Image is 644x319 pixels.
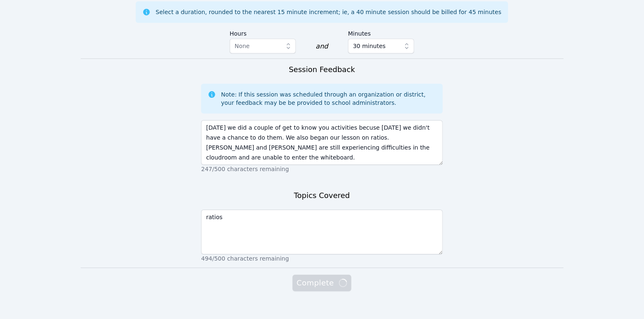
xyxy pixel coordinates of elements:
p: 494/500 characters remaining [201,254,443,263]
h3: Topics Covered [294,190,350,201]
h3: Session Feedback [289,64,355,75]
label: Hours [230,26,296,39]
span: None [235,43,250,49]
button: 30 minutes [348,39,414,53]
div: and [316,41,328,51]
button: None [230,39,296,53]
div: Note: If this session was scheduled through an organization or district, your feedback may be be ... [221,90,436,107]
span: 30 minutes [353,41,386,51]
p: 247/500 characters remaining [201,165,443,173]
label: Minutes [348,26,414,39]
div: Select a duration, rounded to the nearest 15 minute increment; ie, a 40 minute session should be ... [156,8,501,16]
textarea: [DATE] we did a couple of get to know you activities becuse [DATE] we didn't have a chance to do ... [201,120,443,165]
textarea: ratios [201,210,443,254]
button: Complete [293,275,351,291]
span: Complete [297,277,347,289]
